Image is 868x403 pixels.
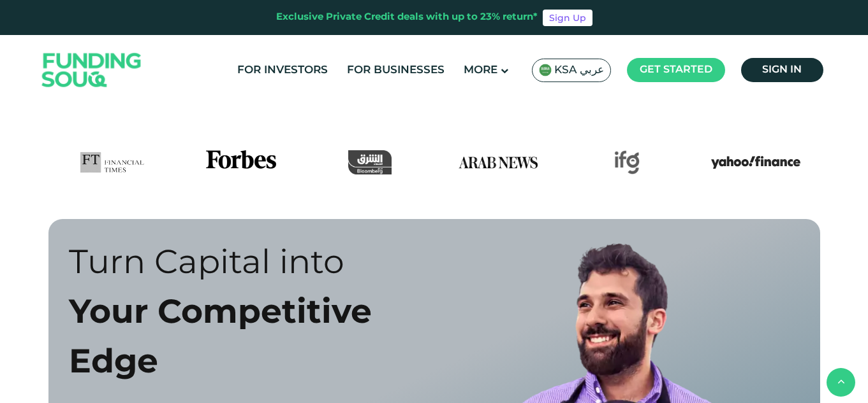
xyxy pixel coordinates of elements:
div: Your Competitive Edge [69,289,425,388]
div: Turn Capital into [69,239,425,289]
span: KSA عربي [554,63,604,78]
a: Sign Up [543,10,592,26]
a: Sign in [741,58,823,82]
button: back [827,368,855,397]
span: Sign in [762,65,802,74]
span: More [464,65,497,76]
img: Logo [29,38,154,103]
span: Get started [640,65,712,74]
img: FTLogo Logo [80,150,145,174]
a: For Investors [234,60,331,81]
a: For Businesses [344,60,448,81]
img: Forbes Logo [206,150,276,174]
img: Arab News Logo [453,150,543,174]
div: Exclusive Private Credit deals with up to 23% return* [276,10,538,25]
img: Yahoo Finance Logo [711,150,800,174]
img: Asharq Business Logo [348,150,392,174]
img: IFG Logo [614,150,640,174]
img: SA Flag [539,64,552,76]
